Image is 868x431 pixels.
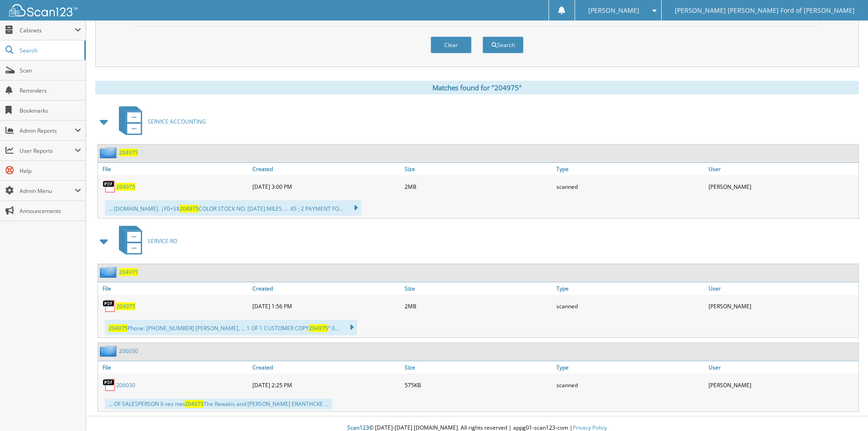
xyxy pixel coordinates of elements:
img: folder2.png [100,147,119,158]
img: PDF.png [103,180,116,193]
span: Search [20,47,80,54]
a: Type [554,361,706,374]
div: [PERSON_NAME] [706,297,858,315]
span: Scan [20,67,81,74]
a: 204975 [119,149,138,156]
div: Matches found for "204975" [95,81,859,94]
a: File [98,361,250,374]
a: File [98,282,250,295]
div: ... [DOMAIN_NAME]. |F0+S$ COLOR STOCK NO. [DATE] MILES ... .45 ; 2 PAYMENT FO... [105,200,361,216]
div: [PERSON_NAME] [706,376,858,394]
div: scanned [554,297,706,315]
div: ... OF SALESPERSON X ves mei The Rewakis and [PERSON_NAME] ERANTHCKE ... [105,399,332,409]
a: 204975 [116,183,135,191]
a: 204975 [116,302,135,310]
div: [PERSON_NAME] [706,177,858,196]
span: Admin Menu [20,187,75,195]
a: File [98,163,250,175]
span: [PERSON_NAME] [588,8,639,13]
img: folder2.png [100,345,119,357]
span: [PERSON_NAME] [PERSON_NAME] Ford of [PERSON_NAME] [675,8,855,13]
div: Phone: [PHONE_NUMBER] [PERSON_NAME], ... 1 OF 1 CUSTOMER COPY ° 0... [105,320,357,335]
a: Size [402,282,555,295]
a: User [706,282,858,295]
img: folder2.png [100,266,119,278]
a: Created [250,163,402,175]
span: Bookmarks [20,107,81,114]
span: SERVICE RO [148,237,177,245]
a: User [706,163,858,175]
a: Type [554,163,706,175]
span: 204975 [108,324,128,332]
a: Size [402,361,555,374]
a: SERVICE ACCOUNTING [113,104,206,140]
a: Created [250,282,402,295]
a: User [706,361,858,374]
a: Size [402,163,555,175]
a: Type [554,282,706,295]
span: 204975 [180,205,199,213]
span: Reminders [20,87,81,94]
span: Admin Reports [20,127,75,135]
a: 204975 [119,268,138,276]
div: 2MB [402,297,555,315]
a: 206030 [116,381,135,389]
div: scanned [554,177,706,196]
span: 204975 [185,400,204,408]
span: SERVICE ACCOUNTING [148,118,206,125]
button: Clear [431,36,472,53]
span: Cabinets [20,26,75,34]
div: 2MB [402,177,555,196]
img: scan123-logo-white.svg [9,4,77,16]
div: scanned [554,376,706,394]
span: User Reports [20,147,75,155]
img: PDF.png [103,378,116,392]
div: 575KB [402,376,555,394]
img: PDF.png [103,299,116,313]
a: SERVICE RO [113,223,177,259]
button: Search [483,36,524,53]
div: [DATE] 2:25 PM [250,376,402,394]
span: Help [20,167,81,175]
iframe: Chat Widget [822,387,868,431]
div: [DATE] 3:00 PM [250,177,402,196]
a: 206030 [119,347,138,355]
span: Announcements [20,207,81,215]
div: [DATE] 1:56 PM [250,297,402,315]
span: 204975 [309,324,328,332]
a: Created [250,361,402,374]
